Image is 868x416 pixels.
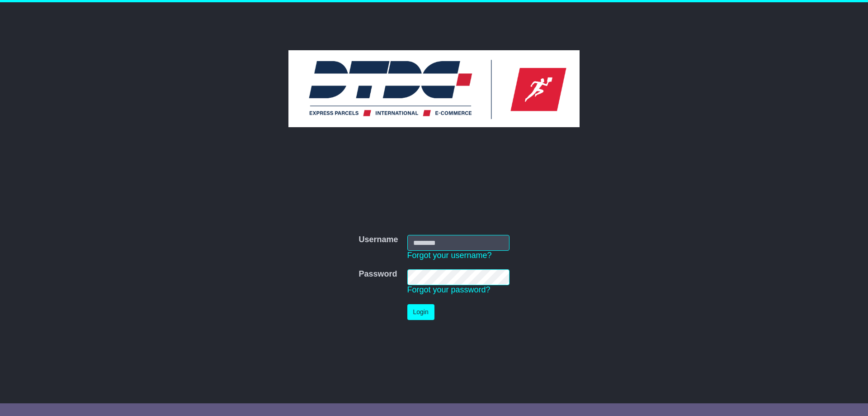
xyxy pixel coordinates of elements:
[407,285,491,294] a: Forgot your password?
[359,235,398,245] label: Username
[407,251,492,260] a: Forgot your username?
[288,50,580,127] img: DTDC Australia
[359,269,397,279] label: Password
[407,304,434,320] button: Login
